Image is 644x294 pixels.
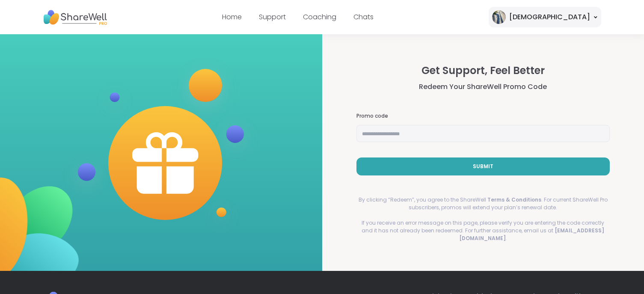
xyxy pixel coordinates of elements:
button: Submit [356,157,610,175]
a: Support [259,12,286,22]
img: KarmaKat42 [492,10,506,24]
a: [EMAIL_ADDRESS][DOMAIN_NAME] [459,227,605,242]
h3: Redeem Your ShareWell Promo Code [356,82,610,92]
h3: Promo code [356,113,610,120]
img: ShareWell Nav Logo [43,6,107,29]
a: Home [222,12,242,22]
span: Submit [473,163,493,170]
p: If you receive an error message on this page, please verify you are entering the code correctly a... [356,219,610,242]
div: [DEMOGRAPHIC_DATA] [509,12,590,22]
a: Terms & Conditions [487,196,541,203]
p: By clicking “Redeem”, you agree to the ShareWell . For current ShareWell Pro subscribers, promos ... [356,196,610,211]
a: Coaching [303,12,336,22]
a: Chats [353,12,374,22]
h2: Get Support, Feel Better [356,63,610,78]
